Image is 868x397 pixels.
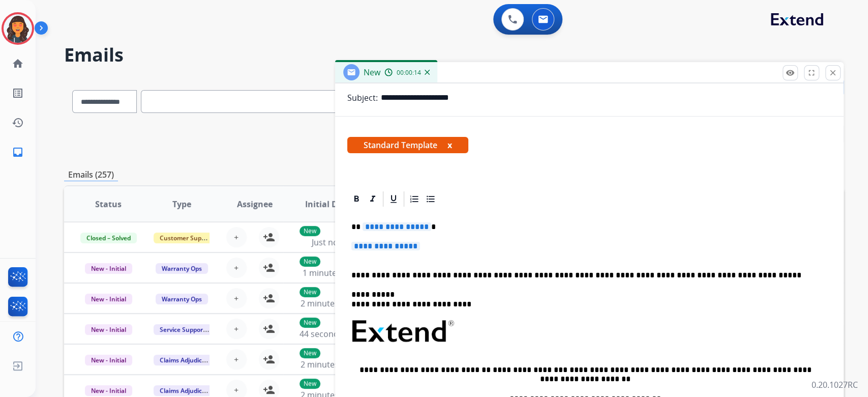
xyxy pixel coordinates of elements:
[80,233,137,243] span: Closed – Solved
[300,348,320,358] p: New
[812,379,858,391] p: 0.20.1027RC
[364,67,380,78] span: New
[226,319,247,339] button: +
[347,137,468,153] span: Standard Template
[226,227,247,247] button: +
[234,353,238,365] span: +
[263,353,275,365] mat-icon: person_add
[12,58,24,70] mat-icon: home
[12,117,24,129] mat-icon: history
[226,258,247,278] button: +
[423,191,438,207] div: Bullet List
[234,292,238,304] span: +
[397,69,421,77] span: 00:00:14
[828,68,837,77] mat-icon: close
[234,323,238,335] span: +
[85,263,132,274] span: New - Initial
[300,226,320,236] p: New
[263,231,275,243] mat-icon: person_add
[226,349,247,370] button: +
[447,139,452,151] button: x
[154,385,223,396] span: Claims Adjudication
[786,68,795,77] mat-icon: remove_red_eye
[64,168,118,181] p: Emails (257)
[807,68,816,77] mat-icon: fullscreen
[156,294,208,304] span: Warranty Ops
[4,14,32,43] img: avatar
[301,359,355,370] span: 2 minutes ago
[263,262,275,274] mat-icon: person_add
[311,237,344,248] span: Just now
[303,267,353,278] span: 1 minute ago
[263,292,275,304] mat-icon: person_add
[85,355,132,365] span: New - Initial
[263,384,275,396] mat-icon: person_add
[12,146,24,158] mat-icon: inbox
[154,233,220,243] span: Customer Support
[12,87,24,99] mat-icon: list_alt
[64,45,844,65] h2: Emails
[95,198,122,210] span: Status
[347,92,378,104] p: Subject:
[156,263,208,274] span: Warranty Ops
[300,257,320,267] p: New
[237,198,273,210] span: Assignee
[234,384,238,396] span: +
[226,288,247,308] button: +
[305,198,350,210] span: Initial Date
[386,191,401,207] div: Underline
[172,198,191,210] span: Type
[300,328,359,339] span: 44 seconds ago
[365,191,380,207] div: Italic
[349,191,364,207] div: Bold
[154,355,223,365] span: Claims Adjudication
[154,324,212,335] span: Service Support
[234,231,238,243] span: +
[85,385,132,396] span: New - Initial
[300,379,320,389] p: New
[234,262,238,274] span: +
[407,191,422,207] div: Ordered List
[263,323,275,335] mat-icon: person_add
[85,294,132,304] span: New - Initial
[300,287,320,297] p: New
[85,324,132,335] span: New - Initial
[300,318,320,328] p: New
[301,298,355,309] span: 2 minutes ago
